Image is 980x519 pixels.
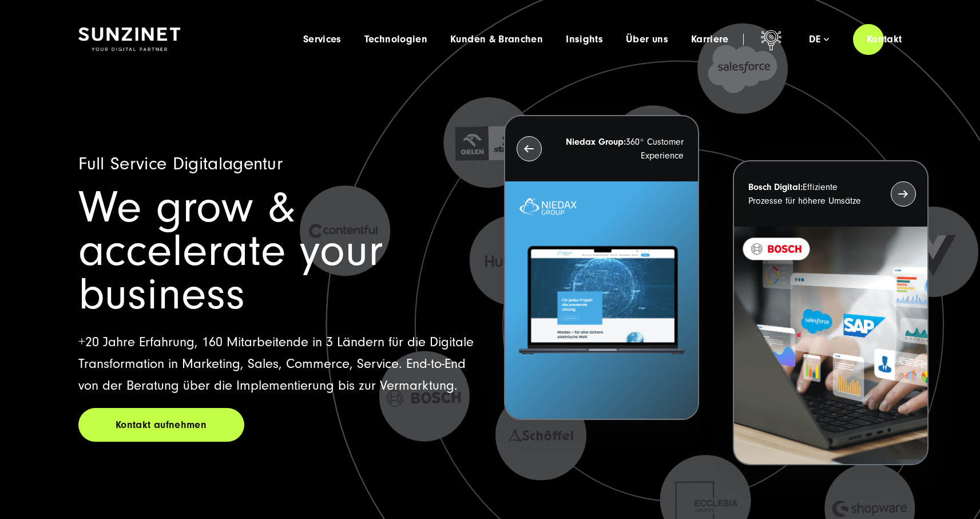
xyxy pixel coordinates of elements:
button: Niedax Group:360° Customer Experience Letztes Projekt von Niedax. Ein Laptop auf dem die Niedax W... [504,115,699,420]
button: Bosch Digital:Effiziente Prozesse für höhere Umsätze BOSCH - Kundeprojekt - Digital Transformatio... [733,160,928,465]
strong: Niedax Group: [566,137,626,147]
p: Effiziente Prozesse für höhere Umsätze [748,180,870,208]
a: Kontakt aufnehmen [78,408,244,442]
a: Kontakt [853,23,916,56]
img: BOSCH - Kundeprojekt - Digital Transformation Agentur SUNZINET [734,227,927,464]
strong: Bosch Digital: [748,182,803,192]
a: Karriere [691,34,729,45]
a: Insights [566,34,603,45]
span: Full Service Digitalagentur [78,153,283,174]
a: Services [303,34,342,45]
h1: We grow & accelerate your business [78,186,477,316]
a: Über uns [626,34,668,45]
p: +20 Jahre Erfahrung, 160 Mitarbeitende in 3 Ländern für die Digitale Transformation in Marketing,... [78,331,477,397]
div: de [809,34,829,45]
img: SUNZINET Full Service Digital Agentur [78,27,180,51]
img: Letztes Projekt von Niedax. Ein Laptop auf dem die Niedax Website geöffnet ist, auf blauem Hinter... [505,181,698,419]
a: Kunden & Branchen [450,34,543,45]
p: 360° Customer Experience [562,135,684,163]
a: Technologien [364,34,427,45]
